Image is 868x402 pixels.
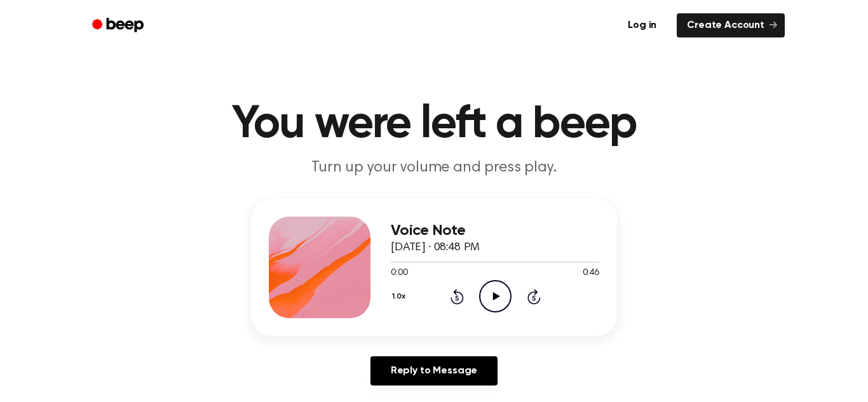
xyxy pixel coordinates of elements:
[109,102,759,147] h1: You were left a beep
[615,11,669,40] a: Log in
[391,286,410,307] button: 1.0x
[190,157,678,178] p: Turn up your volume and press play.
[391,222,599,239] h3: Voice Note
[677,13,785,37] a: Create Account
[583,267,599,280] span: 0:46
[391,267,407,280] span: 0:00
[391,242,480,253] span: [DATE] · 08:48 PM
[370,356,498,385] a: Reply to Message
[83,13,155,38] a: Beep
